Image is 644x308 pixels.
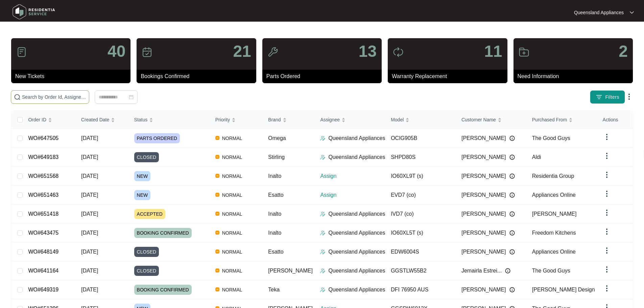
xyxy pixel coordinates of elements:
[210,111,263,129] th: Priority
[385,186,456,205] td: EVD7 (co)
[385,280,456,299] td: DFI 76950 AUS
[596,94,602,100] img: filter icon
[509,192,515,198] img: Info icon
[219,248,245,256] span: NORMAL
[268,135,286,141] span: Omega
[81,211,98,217] span: [DATE]
[385,261,456,280] td: GGSTLW55B2
[320,191,385,199] p: Assign
[461,116,496,123] span: Customer Name
[532,154,541,160] span: Aldi
[385,111,456,129] th: Model
[461,191,506,199] span: [PERSON_NAME]
[76,111,129,129] th: Created Date
[81,116,109,123] span: Created Date
[532,211,577,217] span: [PERSON_NAME]
[605,94,619,101] span: Filters
[134,266,159,276] span: CLOSED
[215,116,230,123] span: Priority
[519,47,529,57] img: icon
[28,268,58,274] a: WO#641164
[385,129,456,148] td: OCIG905B
[134,171,151,181] span: NEW
[215,136,219,140] img: Vercel Logo
[23,111,76,129] th: Order ID
[219,229,245,237] span: NORMAL
[603,228,611,236] img: dropdown arrow
[268,154,285,160] span: Stirling
[81,154,98,160] span: [DATE]
[28,116,46,123] span: Order ID
[328,286,385,294] p: Queensland Appliances
[359,43,377,60] p: 13
[385,223,456,242] td: IO60XL5T (s)
[320,268,326,274] img: Assigner Icon
[219,153,245,161] span: NORMAL
[603,209,611,217] img: dropdown arrow
[532,230,576,236] span: Freedom Kitchens
[81,287,98,292] span: [DATE]
[461,210,506,218] span: [PERSON_NAME]
[603,246,611,255] img: dropdown arrow
[134,116,148,123] span: Status
[266,72,382,80] p: Parts Ordered
[603,171,611,179] img: dropdown arrow
[532,173,574,179] span: Residentia Group
[28,154,58,160] a: WO#649183
[461,172,506,180] span: [PERSON_NAME]
[320,249,326,255] img: Assigner Icon
[233,43,251,60] p: 21
[456,111,527,129] th: Customer Name
[320,155,326,160] img: Assigner Icon
[81,268,98,274] span: [DATE]
[630,11,634,14] img: dropdown arrow
[219,134,245,142] span: NORMAL
[28,173,58,179] a: WO#651568
[268,230,281,236] span: Inalto
[328,267,385,275] p: Queensland Appliances
[215,231,219,235] img: Vercel Logo
[461,267,502,275] span: Jemairla Estrei...
[320,116,340,123] span: Assignee
[509,173,515,179] img: Info icon
[385,205,456,223] td: IVD7 (co)
[134,285,192,295] span: BOOKING CONFIRMED
[28,287,58,292] a: WO#649319
[320,230,326,236] img: Assigner Icon
[81,192,98,198] span: [DATE]
[215,287,219,291] img: Vercel Logo
[15,72,130,80] p: New Tickets
[532,116,567,123] span: Purchased From
[509,287,515,292] img: Info icon
[142,47,152,57] img: icon
[28,211,58,217] a: WO#651418
[328,134,385,142] p: Queensland Appliances
[532,192,576,198] span: Appliances Online
[215,212,219,216] img: Vercel Logo
[134,247,159,257] span: CLOSED
[505,268,510,274] img: Info icon
[134,209,165,219] span: ACCEPTED
[328,229,385,237] p: Queensland Appliances
[603,284,611,292] img: dropdown arrow
[328,153,385,161] p: Queensland Appliances
[603,133,611,141] img: dropdown arrow
[267,47,278,57] img: icon
[215,193,219,197] img: Vercel Logo
[219,172,245,180] span: NORMAL
[590,90,625,104] button: filter iconFilters
[328,248,385,256] p: Queensland Appliances
[320,211,326,217] img: Assigner Icon
[603,152,611,160] img: dropdown arrow
[509,230,515,236] img: Info icon
[14,94,21,100] img: search-icon
[509,155,515,160] img: Info icon
[603,265,611,274] img: dropdown arrow
[315,111,385,129] th: Assignee
[28,249,58,255] a: WO#648149
[268,192,283,198] span: Esatto
[215,268,219,273] img: Vercel Logo
[597,111,633,129] th: Actions
[461,248,506,256] span: [PERSON_NAME]
[81,249,98,255] span: [DATE]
